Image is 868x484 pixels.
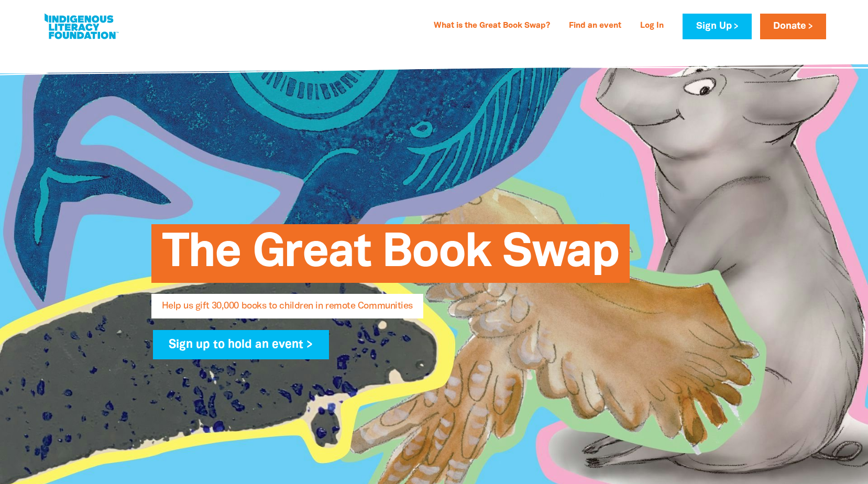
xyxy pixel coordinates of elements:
a: Donate [760,14,826,39]
a: Find an event [563,18,628,35]
a: Sign Up [683,14,751,39]
a: Log In [634,18,670,35]
span: The Great Book Swap [162,232,619,283]
a: What is the Great Book Swap? [427,18,556,35]
span: Help us gift 30,000 books to children in remote Communities [162,302,413,318]
a: Sign up to hold an event > [153,330,329,359]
